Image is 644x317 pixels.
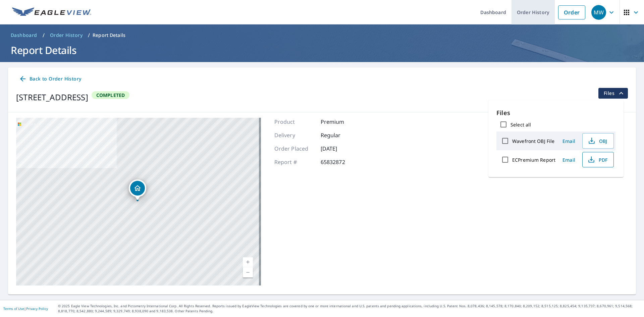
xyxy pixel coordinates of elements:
[243,257,253,267] a: Current Level 17, Zoom In
[243,267,253,277] a: Current Level 17, Zoom Out
[561,138,577,144] span: Email
[88,31,90,39] li: /
[274,118,315,126] p: Product
[274,158,315,166] p: Report #
[92,92,129,98] span: Completed
[8,30,636,41] nav: breadcrumb
[321,158,361,166] p: 65832872
[3,306,24,311] a: Terms of Use
[321,145,361,153] p: [DATE]
[26,306,48,311] a: Privacy Policy
[511,121,531,128] label: Select all
[321,118,361,126] p: Premium
[58,304,641,314] p: © 2025 Eagle View Technologies, Inc. and Pictometry International Corp. All Rights Reserved. Repo...
[19,75,81,83] span: Back to Order History
[16,73,84,85] a: Back to Order History
[582,152,614,167] button: PDF
[47,30,85,41] a: Order History
[8,30,40,41] a: Dashboard
[558,155,580,165] button: Email
[274,145,315,153] p: Order Placed
[321,131,361,139] p: Regular
[274,131,315,139] p: Delivery
[587,156,608,164] span: PDF
[591,5,606,20] div: MW
[16,91,88,103] div: [STREET_ADDRESS]
[582,133,614,149] button: OBJ
[558,136,580,146] button: Email
[43,31,45,39] li: /
[93,32,125,39] p: Report Details
[598,88,628,99] button: filesDropdownBtn-65832872
[496,108,615,117] p: Files
[561,157,577,163] span: Email
[50,32,83,39] span: Order History
[558,5,585,19] a: Order
[3,307,48,311] p: |
[512,157,555,163] label: ECPremium Report
[587,137,608,145] span: OBJ
[8,43,636,57] h1: Report Details
[12,7,91,17] img: EV Logo
[604,89,625,97] span: Files
[512,138,554,144] label: Wavefront OBJ File
[11,32,37,39] span: Dashboard
[129,179,146,200] div: Dropped pin, building 1, Residential property, 4529 W Tacoma St Broken Arrow, OK 74012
